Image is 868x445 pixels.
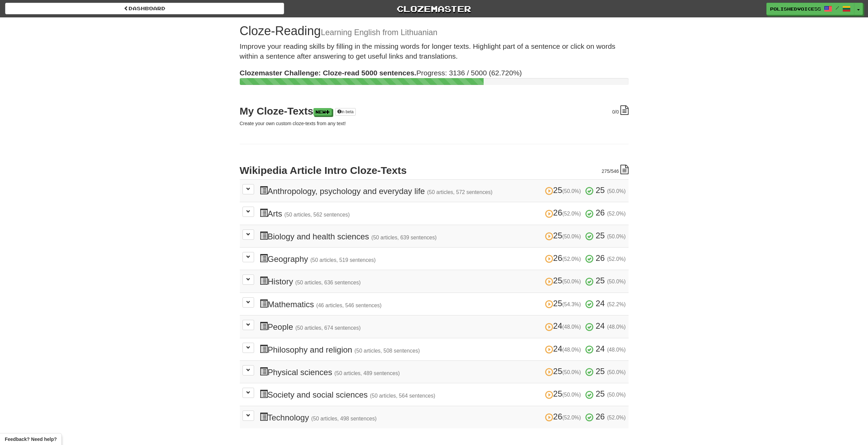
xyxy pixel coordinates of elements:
[596,321,605,330] span: 24
[836,5,839,10] span: /
[260,276,626,286] h3: History
[260,322,626,331] h3: People
[240,105,629,117] h2: My Cloze-Texts
[260,344,626,354] h3: Philosophy and religion
[602,168,609,174] span: 275
[562,301,581,307] small: (54.3%)
[562,324,581,330] small: (48.0%)
[607,188,626,194] small: (50.0%)
[596,299,605,308] span: 24
[607,211,626,217] small: (52.0%)
[294,3,573,15] a: Clozemaster
[427,189,492,195] small: (50 articles, 572 sentences)
[545,276,583,285] span: 25
[260,389,626,399] h3: Society and social sciences
[284,212,350,218] small: (50 articles, 562 sentences)
[260,208,626,218] h3: Arts
[354,348,420,354] small: (50 articles, 508 sentences)
[335,108,356,116] a: in beta
[310,257,376,263] small: (50 articles, 519 sentences)
[295,280,361,285] small: (50 articles, 636 sentences)
[545,344,583,353] span: 24
[596,253,605,263] span: 26
[311,416,377,421] small: (50 articles, 498 sentences)
[295,325,361,331] small: (50 articles, 674 sentences)
[545,412,583,421] span: 26
[562,347,581,353] small: (48.0%)
[596,186,605,195] span: 25
[562,188,581,194] small: (50.0%)
[562,279,581,284] small: (50.0%)
[5,436,57,443] span: Open feedback widget
[770,6,821,12] span: PolishedVoice5564
[370,393,436,399] small: (50 articles, 564 sentences)
[602,165,629,175] div: /546
[596,389,605,398] span: 25
[240,120,629,127] p: Create your own custom cloze-texts from any text!
[545,186,583,195] span: 25
[545,367,583,376] span: 25
[607,347,626,353] small: (48.0%)
[607,234,626,239] small: (50.0%)
[371,235,437,240] small: (50 articles, 639 sentences)
[596,367,605,376] span: 25
[5,3,284,14] a: Dashboard
[260,231,626,241] h3: Biology and health sciences
[596,208,605,217] span: 26
[335,370,400,376] small: (50 articles, 489 sentences)
[321,28,438,37] small: Learning English from Lithuanian
[562,211,581,217] small: (52.0%)
[596,412,605,421] span: 26
[607,324,626,330] small: (48.0%)
[545,389,583,398] span: 25
[545,321,583,330] span: 24
[562,415,581,420] small: (52.0%)
[240,165,629,176] h2: Wikipedia Article Intro Cloze-Texts
[607,279,626,284] small: (50.0%)
[260,412,626,422] h3: Technology
[240,69,416,77] strong: Clozemaster Challenge: Cloze-read 5000 sentences.
[260,254,626,264] h3: Geography
[562,392,581,398] small: (50.0%)
[562,234,581,239] small: (50.0%)
[562,369,581,375] small: (50.0%)
[607,301,626,307] small: (52.2%)
[545,231,583,240] span: 25
[240,24,629,38] h1: Cloze-Reading
[596,276,605,285] span: 25
[545,208,583,217] span: 26
[260,367,626,377] h3: Physical sciences
[240,41,629,61] p: Improve your reading skills by filling in the missing words for longer texts. Highlight part of a...
[596,231,605,240] span: 25
[260,186,626,196] h3: Anthropology, psychology and everyday life
[260,299,626,309] h3: Mathematics
[607,369,626,375] small: (50.0%)
[607,415,626,420] small: (52.0%)
[596,344,605,353] span: 24
[612,105,628,115] div: /0
[316,302,382,308] small: (46 articles, 546 sentences)
[240,69,522,77] span: Progress: 3136 / 5000 (62.720%)
[562,256,581,262] small: (52.0%)
[607,392,626,398] small: (50.0%)
[766,3,854,15] a: PolishedVoice5564 /
[545,253,583,263] span: 26
[612,109,615,115] span: 0
[313,108,332,116] a: New
[607,256,626,262] small: (52.0%)
[545,299,583,308] span: 25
